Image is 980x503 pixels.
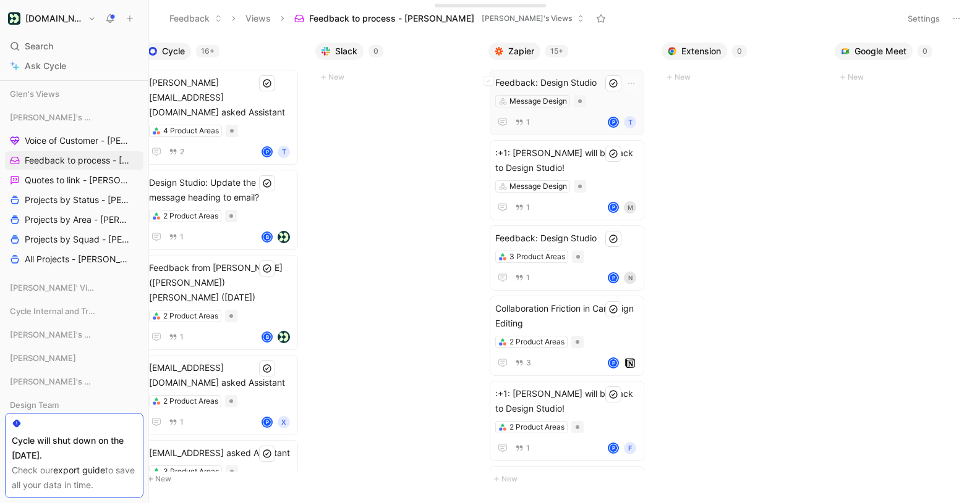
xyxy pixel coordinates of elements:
[278,146,290,158] div: T
[263,148,271,156] div: P
[5,250,143,268] a: All Projects - [PERSON_NAME]
[25,13,83,24] h1: [DOMAIN_NAME]
[508,45,534,57] span: Zapier
[526,359,531,367] span: 3
[5,57,143,75] a: Ask Cycle
[5,210,143,229] a: Projects by Area - [PERSON_NAME]
[5,278,143,301] div: [PERSON_NAME]' Views
[163,395,218,407] div: 2 Product Areas
[5,325,143,347] div: [PERSON_NAME]'s Views
[143,255,298,350] a: Feedback from [PERSON_NAME] ([PERSON_NAME]) [PERSON_NAME] ([DATE])2 Product Areas1Blogo
[142,43,191,60] button: Cycle
[513,356,534,370] button: 3
[5,372,143,394] div: [PERSON_NAME]'s Views
[854,45,906,57] span: Google Meet
[509,251,565,263] div: 3 Product Areas
[196,45,219,57] div: 16+
[163,210,218,222] div: 2 Product Areas
[513,115,532,129] button: 1
[488,472,652,486] button: New
[918,45,932,57] div: 0
[495,386,639,416] span: :+1: [PERSON_NAME] will be back to Design Studio!
[143,70,298,165] a: [PERSON_NAME][EMAIL_ADDRESS][DOMAIN_NAME] asked Assistant4 Product Areas2PT
[509,95,567,107] div: Message Design
[143,170,298,250] a: Design Studio: Update the message heading to email?2 Product Areas1Blogo
[137,37,310,493] div: Cycle16+New
[490,381,644,461] a: :+1: [PERSON_NAME] will be back to Design Studio!2 Product Areas1PF
[509,421,565,433] div: 2 Product Areas
[25,154,130,167] span: Feedback to process - [PERSON_NAME]
[180,233,184,241] span: 1
[263,333,271,341] div: B
[902,10,945,27] button: Settings
[289,9,590,28] button: Feedback to process - [PERSON_NAME][PERSON_NAME]'s Views
[149,260,292,305] span: Feedback from [PERSON_NAME] ([PERSON_NAME]) [PERSON_NAME] ([DATE])
[180,418,184,426] span: 1
[5,151,143,170] a: Feedback to process - [PERSON_NAME]
[490,296,644,376] a: Collaboration Friction in Campaign Editing2 Product Areas3Plogo
[166,145,187,159] button: 2
[490,140,644,220] a: :+1: [PERSON_NAME] will be back to Design Studio!Message Design1PM
[624,201,636,214] div: M
[835,43,913,60] button: Google Meet
[149,446,292,460] span: [EMAIL_ADDRESS] asked Assistant
[278,416,290,428] div: X
[526,118,530,126] span: 1
[5,396,143,414] div: Design Team
[5,37,143,56] div: Search
[5,325,143,344] div: [PERSON_NAME]'s Views
[10,328,95,341] span: [PERSON_NAME]'s Views
[25,174,129,186] span: Quotes to link - [PERSON_NAME]
[5,171,143,189] a: Quotes to link - [PERSON_NAME]
[624,357,636,369] img: logo
[163,125,219,137] div: 4 Product Areas
[609,203,618,212] div: P
[5,372,143,391] div: [PERSON_NAME]'s Views
[180,333,184,341] span: 1
[278,331,290,343] img: logo
[309,12,474,25] span: Feedback to process - [PERSON_NAME]
[5,302,143,324] div: Cycle Internal and Tracking
[10,281,94,294] span: [PERSON_NAME]' Views
[143,355,298,435] a: [EMAIL_ADDRESS][DOMAIN_NAME] asked Assistant2 Product Areas1PX
[25,253,128,265] span: All Projects - [PERSON_NAME]
[495,75,639,90] span: Feedback: Design Studio
[149,75,292,120] span: [PERSON_NAME][EMAIL_ADDRESS][DOMAIN_NAME] asked Assistant
[10,305,96,317] span: Cycle Internal and Tracking
[8,12,20,25] img: Customer.io
[5,230,143,249] a: Projects by Squad - [PERSON_NAME]
[513,201,532,214] button: 1
[315,43,364,60] button: Slack
[25,194,130,206] span: Projects by Status - [PERSON_NAME]
[5,108,143,268] div: [PERSON_NAME]'s ViewsVoice of Customer - [PERSON_NAME]Feedback to process - [PERSON_NAME]Quotes t...
[142,472,305,486] button: New
[263,233,271,241] div: B
[509,180,567,193] div: Message Design
[180,148,184,156] span: 2
[5,278,143,297] div: [PERSON_NAME]' Views
[5,396,143,418] div: Design Team
[369,45,383,57] div: 0
[490,225,644,291] a: Feedback: Design Studio3 Product Areas1PN
[609,359,618,367] div: P
[513,441,532,455] button: 1
[25,233,130,246] span: Projects by Squad - [PERSON_NAME]
[12,463,137,493] div: Check our to save all your data in time.
[163,310,218,322] div: 2 Product Areas
[509,336,565,348] div: 2 Product Areas
[315,70,479,85] button: New
[5,10,99,27] button: Customer.io[DOMAIN_NAME]
[495,301,639,331] span: Collaboration Friction in Campaign Editing
[335,45,357,57] span: Slack
[657,37,830,91] div: Extension0New
[25,214,130,226] span: Projects by Area - [PERSON_NAME]
[609,118,618,127] div: P
[526,204,530,211] span: 1
[662,70,825,85] button: New
[662,43,727,60] button: Extension
[166,415,186,429] button: 1
[526,444,530,452] span: 1
[609,273,618,282] div: P
[25,59,66,73] span: Ask Cycle
[732,45,747,57] div: 0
